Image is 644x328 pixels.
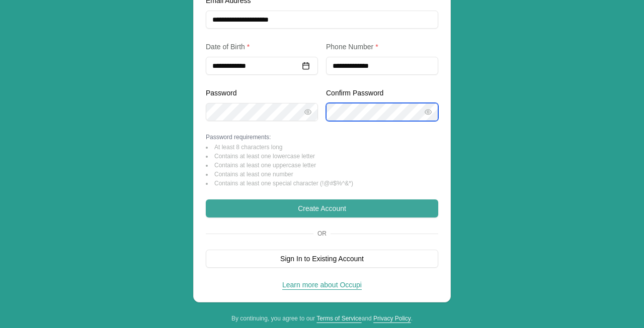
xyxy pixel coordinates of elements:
[206,179,438,187] li: Contains at least one special character (!@#$%^&*)
[206,250,438,268] button: Sign In to Existing Account
[313,230,331,238] span: Or
[326,89,383,97] label: Confirm Password
[193,314,451,322] div: By continuing, you agree to our and .
[282,281,362,289] a: Learn more about Occupi
[326,43,378,51] label: Phone Number
[206,199,438,217] button: Create Account
[206,161,438,169] li: Contains at least one uppercase letter
[206,133,438,141] p: Password requirements:
[206,43,250,51] label: Date of Birth
[206,143,438,151] li: At least 8 characters long
[373,315,411,322] a: Privacy Policy
[206,89,236,97] label: Password
[316,315,361,322] a: Terms of Service
[206,152,438,160] li: Contains at least one lowercase letter
[206,170,438,178] li: Contains at least one number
